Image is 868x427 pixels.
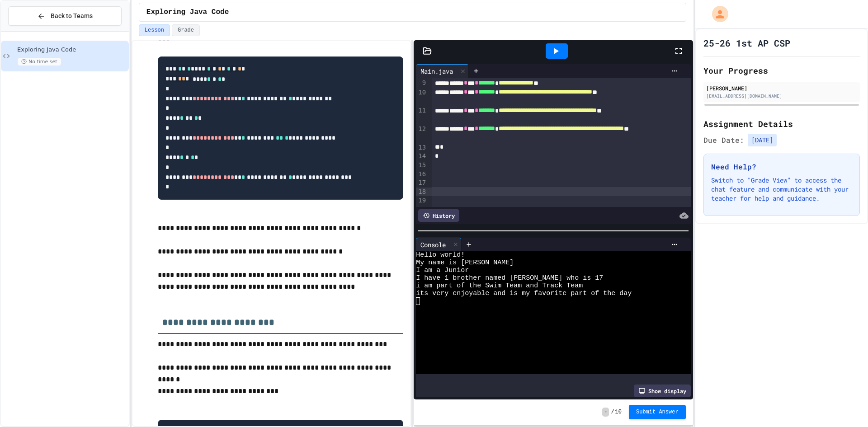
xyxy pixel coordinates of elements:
[703,64,860,77] h2: Your Progress
[703,37,790,49] h1: 25-26 1st AP CSP
[416,282,583,290] span: i am part of the Swim Team and Track Team
[416,152,427,161] div: 14
[703,135,744,145] span: Due Date:
[703,4,731,24] div: My Account
[416,143,427,152] div: 13
[416,251,465,259] span: Hello world!
[634,385,691,397] div: Show display
[711,161,852,172] h3: Need Help?
[636,408,679,416] span: Submit Answer
[416,161,427,170] div: 15
[8,6,122,26] button: Back to Teams
[416,290,632,297] span: its very enjoyable and is my favorite part of the day
[711,176,852,203] p: Switch to "Grade View" to access the chat feature and communicate with your teacher for help and ...
[418,209,459,222] div: History
[416,238,462,251] div: Console
[172,24,200,36] button: Grade
[416,196,427,205] div: 19
[416,106,427,125] div: 11
[615,408,622,416] span: 10
[139,24,170,36] button: Lesson
[416,66,458,76] div: Main.java
[146,7,229,18] span: Exploring Java Code
[416,259,514,267] span: My name is [PERSON_NAME]
[748,134,777,146] span: [DATE]
[416,64,469,78] div: Main.java
[416,125,427,143] div: 12
[51,11,93,21] span: Back to Teams
[602,408,609,417] span: -
[17,46,127,54] span: Exploring Java Code
[706,93,857,99] div: [EMAIL_ADDRESS][DOMAIN_NAME]
[416,88,427,107] div: 10
[703,117,860,130] h2: Assignment Details
[416,274,603,282] span: I have 1 brother named [PERSON_NAME] who is 17
[416,170,427,179] div: 16
[611,408,614,416] span: /
[17,57,61,66] span: No time set
[416,240,450,249] div: Console
[706,84,857,92] div: [PERSON_NAME]
[416,267,469,274] span: I am a Junior
[416,188,427,197] div: 18
[416,178,427,188] div: 17
[629,405,686,419] button: Submit Answer
[416,79,427,88] div: 9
